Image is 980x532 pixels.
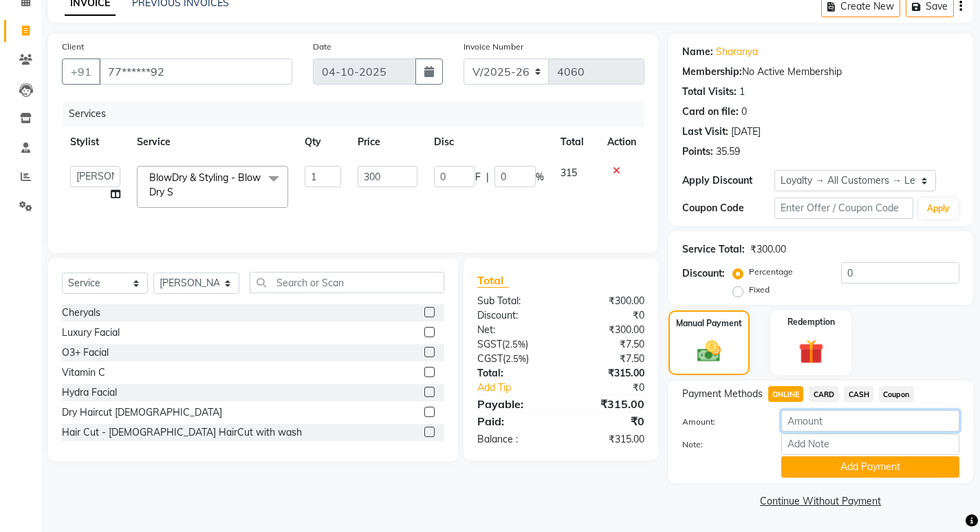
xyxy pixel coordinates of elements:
div: Total Visits: [682,85,737,99]
input: Amount [781,410,959,432]
div: ₹0 [560,413,654,429]
div: Luxury Facial [62,326,120,340]
div: ₹300.00 [750,242,786,257]
div: Net: [467,323,560,337]
label: Note: [672,438,771,451]
div: ₹300.00 [560,294,654,308]
div: Discount: [682,266,725,281]
div: ₹315.00 [560,432,654,447]
button: Apply [919,198,958,219]
div: Coupon Code [682,201,774,215]
input: Enter Offer / Coupon Code [774,198,913,219]
label: Manual Payment [676,317,742,330]
div: ( ) [467,352,560,366]
th: Action [599,127,644,158]
label: Invoice Number [464,41,523,53]
input: Add Note [781,434,959,455]
div: ₹7.50 [560,337,654,352]
th: Service [129,127,296,158]
span: CARD [809,386,838,402]
div: Last Visit: [682,125,728,139]
span: | [486,170,489,184]
div: O3+ Facial [62,345,109,360]
div: ₹7.50 [560,352,654,366]
div: Name: [682,45,713,59]
label: Amount: [672,416,771,428]
div: Balance : [467,432,560,447]
div: Sub Total: [467,294,560,308]
span: Total [477,273,509,288]
span: 2.5% [505,339,525,350]
button: Add Payment [781,456,959,478]
img: _gift.svg [791,337,831,368]
div: 0 [741,105,747,119]
span: BlowDry & Styling - Blow Dry S [149,171,261,198]
div: [DATE] [731,125,761,139]
div: Service Total: [682,242,745,257]
div: Discount: [467,308,560,323]
div: Services [63,101,655,127]
div: Membership: [682,65,742,79]
div: ₹0 [576,381,655,395]
th: Total [552,127,599,158]
span: Payment Methods [682,387,763,401]
span: % [536,170,544,184]
div: Hair Cut - [DEMOGRAPHIC_DATA] HairCut with wash [62,425,302,440]
input: Search by Name/Mobile/Email/Code [99,58,292,85]
div: Card on file: [682,105,739,119]
th: Stylist [62,127,129,158]
label: Date [313,41,331,53]
span: ONLINE [768,386,804,402]
span: F [475,170,481,184]
label: Percentage [749,266,793,278]
div: Payable: [467,396,560,412]
div: Cheryals [62,306,100,320]
label: Client [62,41,84,53]
label: Redemption [787,316,835,328]
div: ( ) [467,337,560,352]
div: ₹315.00 [560,366,654,381]
div: Total: [467,366,560,381]
button: +91 [62,58,100,85]
div: 1 [739,85,745,99]
span: 315 [560,167,577,179]
div: Dry Haircut [DEMOGRAPHIC_DATA] [62,405,222,420]
div: Vitamin C [62,365,105,380]
div: Points: [682,145,713,159]
a: Continue Without Payment [671,494,970,509]
th: Disc [426,127,552,158]
img: _cash.svg [690,338,728,365]
div: ₹315.00 [560,396,654,412]
a: Sharanya [716,45,758,59]
th: Price [349,127,426,158]
a: Add Tip [467,381,576,395]
div: ₹300.00 [560,323,654,337]
div: Hydra Facial [62,385,117,400]
span: 2.5% [505,353,526,364]
div: ₹0 [560,308,654,323]
div: 35.59 [716,145,740,159]
input: Search or Scan [250,272,444,293]
div: Apply Discount [682,173,774,188]
span: CGST [477,352,503,365]
span: CASH [844,386,873,402]
span: Coupon [879,386,914,402]
th: Qty [296,127,349,158]
div: No Active Membership [682,65,959,79]
span: SGST [477,338,502,350]
a: x [173,186,179,198]
label: Fixed [749,284,770,296]
div: Paid: [467,413,560,429]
